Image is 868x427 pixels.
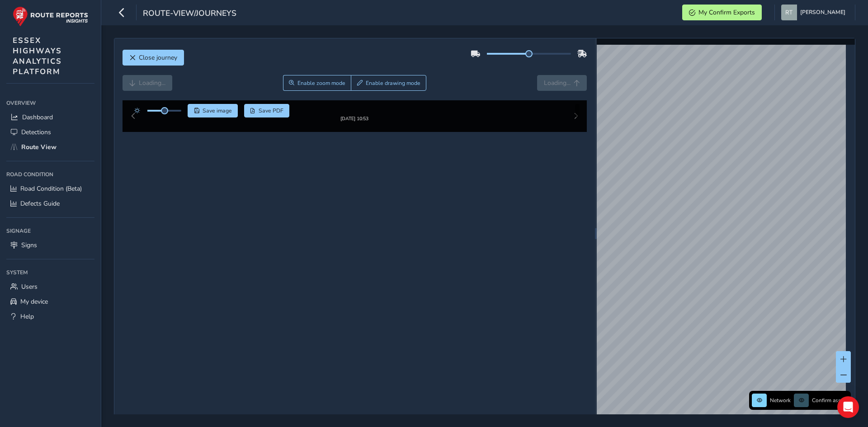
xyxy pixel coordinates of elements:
span: Close journey [139,53,177,62]
span: Confirm assets [812,397,848,404]
a: My device [6,294,94,309]
button: Close journey [123,50,184,66]
div: Road Condition [6,168,94,181]
a: Dashboard [6,110,94,125]
img: rr logo [13,6,88,27]
span: [PERSON_NAME] [800,5,845,20]
a: Users [6,279,94,294]
span: Help [20,312,34,321]
span: route-view/journeys [143,8,236,20]
span: ESSEX HIGHWAYS ANALYTICS PLATFORM [13,35,62,77]
button: Save [188,104,238,117]
a: Route View [6,140,94,155]
a: Road Condition (Beta) [6,181,94,196]
span: My Confirm Exports [698,8,755,17]
a: Defects Guide [6,196,94,211]
a: Detections [6,125,94,140]
span: Enable zoom mode [297,80,345,87]
span: Save image [203,107,232,114]
button: [PERSON_NAME] [781,5,849,20]
div: Overview [6,96,94,110]
button: PDF [244,104,290,117]
span: Network [770,397,791,404]
a: Help [6,309,94,324]
span: Dashboard [22,113,53,122]
span: Enable drawing mode [366,80,420,87]
span: Defects Guide [20,199,60,208]
div: Signage [6,224,94,238]
a: Signs [6,238,94,253]
span: Detections [21,128,51,136]
span: Signs [21,241,37,249]
div: Open Intercom Messenger [837,396,859,418]
span: Users [21,282,38,291]
span: Save PDF [259,107,283,114]
div: [DATE] 10:53 [327,122,382,129]
button: My Confirm Exports [682,5,762,20]
button: Draw [351,75,426,91]
span: Road Condition (Beta) [20,184,82,193]
button: Zoom [283,75,351,91]
span: Route View [21,143,57,151]
div: System [6,266,94,279]
span: My device [20,297,48,306]
img: Thumbnail frame [327,114,382,122]
img: diamond-layout [781,5,797,20]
